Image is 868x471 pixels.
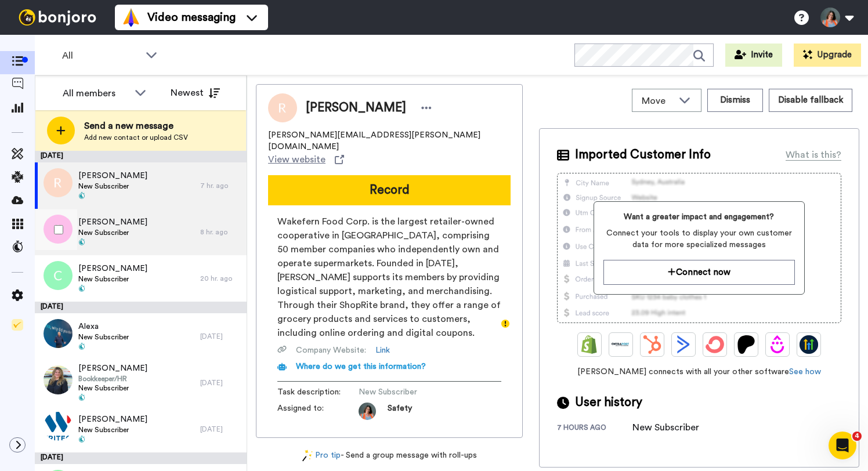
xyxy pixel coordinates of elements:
div: [DATE] [35,452,247,464]
span: Add new contact or upload CSV [84,133,188,142]
div: Domain: [DOMAIN_NAME] [30,30,128,39]
div: [DATE] [200,425,241,434]
img: 400d015a-6fa0-4e35-9f33-3de75c12ce97.jpg [44,365,73,394]
button: Disable fallback [769,89,852,112]
img: b3e308dd-924d-4752-ad42-96fc1faff015.jpg [44,319,73,348]
button: Record [268,175,511,205]
span: [PERSON_NAME] [78,216,147,228]
a: Link [375,345,390,356]
span: 4 [852,432,862,441]
span: New Subscriber [78,182,147,191]
button: Newest [162,81,229,104]
div: v 4.0.24 [32,19,57,28]
span: Wakefern Food Corp. is the largest retailer-owned cooperative in [GEOGRAPHIC_DATA], comprising 50... [277,215,501,340]
div: [DATE] [200,378,241,387]
span: Task description : [277,386,359,398]
div: 8 hr. ago [200,227,241,237]
span: Imported Customer Info [575,146,711,164]
span: New Subscriber [359,386,469,398]
span: [PERSON_NAME] connects with all your other software [557,366,841,378]
span: New Subscriber [78,332,129,342]
span: User history [575,394,642,411]
span: [PERSON_NAME] [78,363,147,374]
div: Tooltip anchor [500,318,511,329]
span: Alexa [78,321,129,332]
div: [DATE] [35,302,247,313]
span: [PERSON_NAME] [78,170,147,182]
img: r.png [44,168,73,197]
span: Assigned to: [277,403,359,420]
span: Want a greater impact and engagement? [603,211,795,223]
span: Where do we get this information? [296,363,426,371]
div: [DATE] [35,151,247,162]
button: Connect now [603,260,795,285]
img: Drip [768,335,787,354]
div: All members [63,86,129,100]
span: Bookkeeper/HR [78,374,147,383]
img: c4940ff1-f259-4f86-ade1-163f1d6a578a.svg [44,412,73,441]
span: View website [268,153,325,166]
button: Upgrade [794,44,861,67]
div: New Subscriber [632,421,699,434]
div: 20 hr. ago [200,274,241,283]
a: Pro tip [302,450,341,462]
span: New Subscriber [78,228,147,237]
img: Checklist.svg [12,319,23,331]
img: GoHighLevel [800,335,818,354]
a: View website [268,153,344,166]
button: Dismiss [707,89,763,112]
img: bj-logo-header-white.svg [14,9,101,26]
img: eeddc3eb-0053-426b-bab6-98c6bbb83454-1678556671.jpg [359,403,376,420]
img: ActiveCampaign [674,335,693,354]
a: See how [789,368,821,376]
span: All [62,49,140,63]
div: Keywords by Traffic [128,68,196,76]
iframe: Intercom live chat [829,432,856,459]
span: [PERSON_NAME] [78,414,147,425]
img: tab_keywords_by_traffic_grey.svg [115,67,125,77]
div: 7 hours ago [557,423,632,434]
span: Send a new message [84,119,188,133]
span: Safety [388,403,412,420]
img: magic-wand.svg [302,450,313,462]
img: Image of Ruben [268,93,297,122]
img: logo_orange.svg [19,19,28,28]
div: Domain Overview [44,68,104,76]
span: Video messaging [147,9,236,26]
img: Patreon [737,335,755,354]
span: [PERSON_NAME][EMAIL_ADDRESS][PERSON_NAME][DOMAIN_NAME] [268,129,511,153]
img: Hubspot [643,335,661,354]
span: New Subscriber [78,383,147,393]
span: Move [642,94,673,108]
img: c.png [44,261,73,290]
div: [DATE] [200,332,241,341]
span: [PERSON_NAME] [306,99,406,117]
div: 7 hr. ago [200,181,241,190]
img: website_grey.svg [19,30,28,39]
button: Invite [725,44,782,67]
img: vm-color.svg [122,8,140,27]
span: Company Website : [296,345,366,356]
span: Connect your tools to display your own customer data for more specialized messages [603,227,795,251]
img: Shopify [580,335,599,354]
span: [PERSON_NAME] [78,263,147,274]
img: ConvertKit [706,335,724,354]
span: New Subscriber [78,274,147,284]
img: tab_domain_overview_orange.svg [31,67,41,77]
div: What is this? [786,148,841,162]
img: Ontraport [612,335,630,354]
div: - Send a group message with roll-ups [256,450,523,462]
span: New Subscriber [78,425,147,434]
